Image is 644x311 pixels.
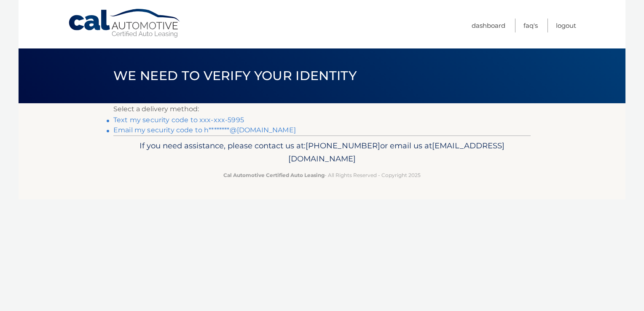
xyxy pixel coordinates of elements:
[119,139,525,166] p: If you need assistance, please contact us at: or email us at
[523,19,538,32] a: FAQ's
[113,116,244,124] a: Text my security code to xxx-xxx-5995
[306,141,380,150] span: [PHONE_NUMBER]
[472,19,505,32] a: Dashboard
[556,19,576,32] a: Logout
[113,103,531,115] p: Select a delivery method:
[68,8,182,38] a: Cal Automotive
[119,171,525,180] p: - All Rights Reserved - Copyright 2025
[113,68,357,83] span: We need to verify your identity
[223,172,325,178] strong: Cal Automotive Certified Auto Leasing
[113,126,296,134] a: Email my security code to h********@[DOMAIN_NAME]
